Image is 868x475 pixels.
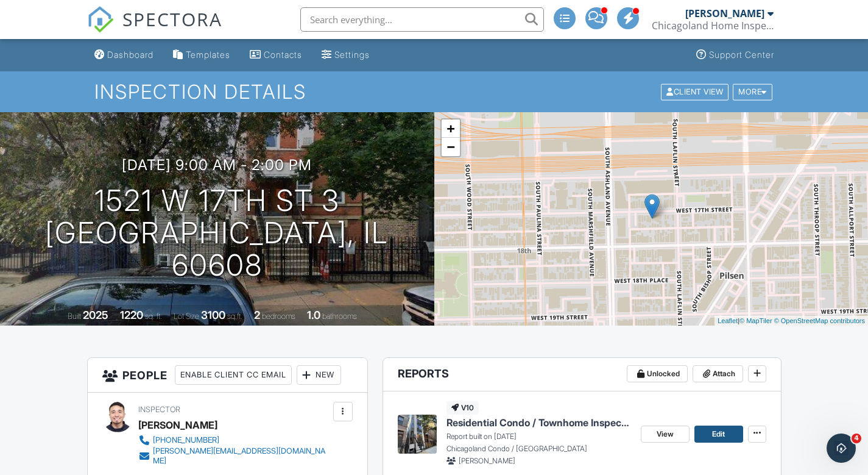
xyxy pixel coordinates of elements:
[317,44,375,66] a: Settings
[307,309,320,321] div: 1.0
[87,16,222,42] a: SPECTORA
[94,81,773,102] h1: Inspection Details
[300,7,544,32] input: Search everything...
[19,185,415,281] h1: 1521 W 17th St 3 [GEOGRAPHIC_DATA], IL 60608
[661,84,729,100] div: Client View
[334,49,370,60] div: Settings
[685,7,764,20] div: [PERSON_NAME]
[262,312,295,321] span: bedrooms
[153,435,219,445] div: [PHONE_NUMBER]
[90,44,158,66] a: Dashboard
[254,309,260,321] div: 2
[691,44,779,66] a: Support Center
[297,365,341,385] div: New
[68,312,81,321] span: Built
[715,316,868,326] div: |
[138,416,217,434] div: [PERSON_NAME]
[652,20,774,32] div: Chicagoland Home Inspectors, Inc.
[175,365,292,385] div: Enable Client CC Email
[660,87,732,96] a: Client View
[138,405,180,414] span: Inspector
[88,358,367,393] h3: People
[442,120,460,138] a: Zoom in
[733,84,772,100] div: More
[227,312,242,321] span: sq.ft.
[201,309,225,321] div: 3100
[739,317,772,324] a: © MapTiler
[145,312,162,321] span: sq. ft.
[83,309,108,321] div: 2025
[852,434,861,443] span: 4
[827,434,856,463] iframe: Intercom live chat
[120,309,143,321] div: 1220
[245,44,307,66] a: Contacts
[264,49,302,60] div: Contacts
[709,49,774,60] div: Support Center
[718,317,738,324] a: Leaflet
[138,434,330,446] a: [PHONE_NUMBER]
[186,49,230,60] div: Templates
[87,6,114,33] img: The Best Home Inspection Software - Spectora
[153,446,330,466] div: [PERSON_NAME][EMAIL_ADDRESS][DOMAIN_NAME]
[122,6,222,32] span: SPECTORA
[442,138,460,156] a: Zoom out
[107,49,153,60] div: Dashboard
[138,446,330,466] a: [PERSON_NAME][EMAIL_ADDRESS][DOMAIN_NAME]
[174,312,199,321] span: Lot Size
[122,157,312,173] h3: [DATE] 9:00 am - 2:00 pm
[774,317,865,324] a: © OpenStreetMap contributors
[168,44,235,66] a: Templates
[322,312,357,321] span: bathrooms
